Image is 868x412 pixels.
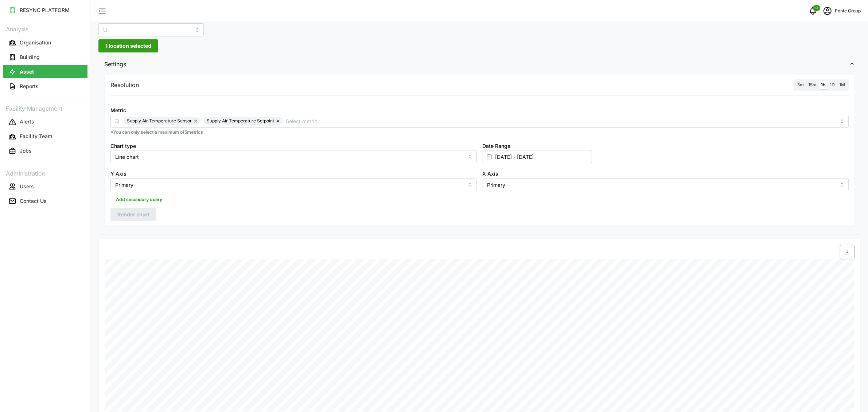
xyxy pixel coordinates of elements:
p: Users [20,183,34,190]
button: Settings [98,55,861,73]
label: Chart type [110,142,136,150]
p: Reports [20,83,39,90]
span: Supply Air Temperature Setpoint [207,117,274,125]
button: Building [3,51,87,64]
input: Select chart type [110,150,477,163]
a: Users [3,179,87,194]
a: Jobs [3,144,87,158]
p: Alerts [20,118,34,125]
span: 15m [808,82,817,87]
button: Alerts [3,115,87,129]
button: notifications [806,4,820,18]
button: Organisation [3,36,87,49]
button: Asset [3,65,87,78]
a: Alerts [3,115,87,129]
input: Select metric [286,117,836,125]
p: Contact Us [20,197,47,205]
p: *You can only select a maximum of 5 metrics [110,129,849,136]
span: 1D [830,82,835,87]
button: schedule [820,4,835,18]
p: RESYNC PLATFORM [20,7,70,14]
p: Analysis [3,23,87,34]
a: RESYNC PLATFORM [3,3,87,17]
span: Add secondary query [116,195,162,205]
p: Administration [3,168,87,178]
p: Building [20,54,40,61]
p: Facility Team [20,133,52,140]
span: Settings [104,55,849,73]
label: Metric [110,106,126,114]
label: Y Axis [110,170,126,178]
span: 1 location selected [105,40,151,52]
input: Select X axis [483,178,849,191]
a: Contact Us [3,194,87,208]
p: Jobs [20,147,32,154]
p: Ponte Group [835,8,861,15]
span: 1h [821,82,825,87]
span: 0 [816,5,818,11]
span: Supply Air Temperature Sensor [127,117,192,125]
p: Facility Management [3,103,87,113]
button: 1 location selected [98,39,158,52]
a: Asset [3,64,87,79]
input: Select Y axis [110,178,477,191]
span: 1M [839,82,845,87]
button: Users [3,180,87,193]
button: RESYNC PLATFORM [3,4,87,17]
a: Reports [3,79,87,94]
span: 5m [797,82,804,87]
a: Facility Team [3,129,87,144]
label: X Axis [483,170,499,178]
button: Jobs [3,145,87,158]
p: Organisation [20,39,51,46]
span: Render chart [117,208,149,221]
div: Settings [98,73,861,235]
a: Building [3,50,87,64]
button: Facility Team [3,130,87,143]
button: Contact Us [3,195,87,208]
p: Resolution [110,81,139,90]
a: Organisation [3,35,87,50]
label: Date Range [483,142,511,150]
button: Reports [3,80,87,93]
p: Asset [20,68,34,75]
button: Render chart [110,208,156,221]
input: Select date range [483,150,592,163]
button: Add secondary query [110,194,168,205]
